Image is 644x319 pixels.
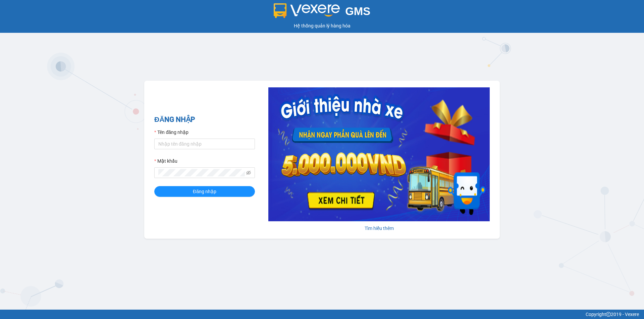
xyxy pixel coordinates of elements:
div: Copyright 2019 - Vexere [5,311,639,318]
input: Tên đăng nhập [154,139,255,149]
h2: ĐĂNG NHẬP [154,114,255,125]
div: Hệ thống quản lý hàng hóa [2,22,642,29]
span: eye-invisible [246,170,251,175]
button: Đăng nhập [154,186,255,197]
span: copyright [606,312,611,317]
img: logo 2 [274,3,340,18]
span: GMS [345,5,370,17]
a: GMS [274,10,371,15]
input: Mật khẩu [158,169,245,176]
div: Tìm hiểu thêm [268,225,490,232]
img: banner-0 [268,87,490,221]
label: Mật khẩu [154,157,177,165]
label: Tên đăng nhập [154,129,189,136]
span: Đăng nhập [193,188,216,195]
